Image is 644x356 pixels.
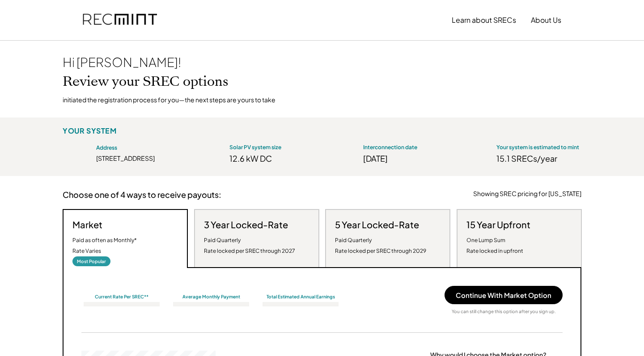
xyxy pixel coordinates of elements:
[63,96,275,105] div: initiated the registration process for you—the next steps are yours to take
[83,5,157,35] img: recmint-logotype%403x.png
[96,154,174,163] div: [STREET_ADDRESS]
[452,11,516,29] button: Learn about SRECs
[204,235,295,256] div: Paid Quarterly Rate locked per SREC through 2027
[496,153,581,163] div: 15.1 SRECs/year
[229,144,308,151] div: Solar PV system size
[171,293,251,300] div: Average Monthly Payment
[496,144,579,151] div: Your system is estimated to mint
[229,153,308,163] div: 12.6 kW DC
[63,74,229,90] h2: Review your SREC options
[81,293,162,300] div: Current Rate Per SREC**
[196,140,223,167] img: yH5BAEAAAAALAAAAAABAAEAAAIBRAA7
[335,235,426,256] div: Paid Quarterly Rate locked per SREC through 2029
[72,256,110,266] div: Most Popular
[63,54,181,70] div: Hi [PERSON_NAME]!
[452,309,556,314] div: You can still change this option after you sign up.
[96,144,174,152] div: Address
[63,140,89,167] img: yH5BAEAAAAALAAAAAABAAEAAAIBRAA7
[466,219,530,230] h3: 15 Year Upfront
[260,293,341,300] div: Total Estimated Annual Earnings
[72,235,137,256] div: Paid as often as Monthly* Rate Varies
[463,140,490,167] img: yH5BAEAAAAALAAAAAABAAEAAAIBRAA7
[363,144,441,151] div: Interconnection date
[531,11,561,29] button: About Us
[473,189,581,198] div: Showing SREC pricing for [US_STATE]
[330,140,356,167] img: yH5BAEAAAAALAAAAAABAAEAAAIBRAA7
[63,126,117,136] div: YOUR SYSTEM
[466,235,523,256] div: One Lump Sum Rate locked in upfront
[72,219,102,230] h3: Market
[63,189,221,200] h3: Choose one of 4 ways to receive payouts:
[445,286,563,304] button: Continue With Market Option
[363,153,441,163] div: [DATE]
[335,219,419,230] h3: 5 Year Locked-Rate
[204,219,288,230] h3: 3 Year Locked-Rate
